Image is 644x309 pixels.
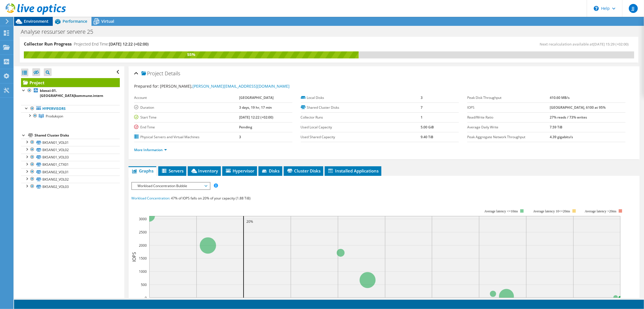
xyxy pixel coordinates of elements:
[134,105,239,110] label: Duration
[301,124,421,130] label: Used Local Capacity
[139,269,147,274] text: 1000
[550,115,587,120] b: 27% reads / 73% writes
[421,105,423,110] b: 7
[145,296,147,300] text: 0
[21,161,120,168] a: BKSAN01_CTX01
[35,132,120,139] div: Shared Cluster Disks
[134,124,239,130] label: End Time
[134,115,239,120] label: Start Time
[171,196,251,201] span: 47% of IOPS falls on 20% of your capacity (1.88 TiB)
[139,217,147,221] text: 3000
[21,146,120,153] a: BKSAN01_VOL02
[550,135,573,139] b: 4.39 gigabits/s
[63,19,87,24] span: Performance
[421,95,423,100] b: 3
[301,115,421,120] label: Collector Runs
[261,168,279,174] span: Disks
[134,95,239,101] label: Account
[301,134,421,140] label: Used Shared Capacity
[225,168,254,174] span: Hypervisor
[467,95,550,101] label: Peak Disk Throughput
[161,168,184,174] span: Servers
[21,168,120,176] a: BKSAN02_VOL01
[467,134,550,140] label: Peak Aggregate Network Throughput
[141,71,163,76] span: Project
[540,42,631,47] span: Next recalculation available at
[467,105,550,110] label: IOPS
[139,230,147,235] text: 2500
[18,29,102,35] h1: Analyse ressurser servere 25
[239,125,252,129] b: Pending
[139,256,147,261] text: 1500
[550,125,562,129] b: 7.59 TiB
[21,105,120,112] a: Hypervisors
[21,154,120,161] a: BKSAN01_VOL03
[467,115,550,120] label: Read/Write Ratio
[301,105,421,110] label: Shared Cluster Disks
[141,282,147,287] text: 500
[21,87,120,99] a: bkesxi-01.[GEOGRAPHIC_DATA]kommune.intern
[21,139,120,146] a: BKSAN01_VOL01
[421,135,433,139] b: 9.40 TiB
[139,243,147,248] text: 2000
[160,83,290,89] span: [PERSON_NAME],
[131,168,153,174] span: Graphs
[24,19,49,24] span: Environment
[594,6,599,11] svg: \n
[24,51,359,58] div: 55%
[21,78,120,87] a: Project
[585,209,617,213] text: Average latency >20ms
[246,219,253,224] text: 20%
[467,124,550,130] label: Average Daily Write
[134,134,239,140] label: Physical Servers and Virtual Machines
[533,209,570,213] tspan: Average latency 10<=20ms
[74,41,148,47] h4: Projected End Time:
[629,4,638,13] span: JJ
[46,114,63,119] span: Produksjon
[421,115,423,120] b: 1
[239,115,273,120] b: [DATE] 12:22 (+02:00)
[21,183,120,190] a: BKSAN02_VOL03
[239,105,272,110] b: 3 days, 19 hr, 17 min
[593,42,629,47] span: [DATE] 15:29 (+02:00)
[21,112,120,120] a: Produksjon
[134,147,167,152] a: More Information
[239,135,241,139] b: 3
[550,95,570,100] b: 410.60 MB/s
[21,176,120,183] a: BKSAN02_VOL02
[327,168,379,174] span: Installed Applications
[550,105,606,110] b: [GEOGRAPHIC_DATA], 6100 at 95%
[421,125,434,129] b: 5.00 GiB
[134,83,159,89] label: Prepared for:
[101,19,114,24] span: Virtual
[135,183,207,189] span: Workload Concentration Bubble
[165,70,180,77] span: Details
[131,196,170,201] span: Workload Concentration:
[287,168,320,174] span: Cluster Disks
[239,95,274,100] b: [GEOGRAPHIC_DATA]
[131,252,137,262] text: IOPS
[40,88,103,98] b: bkesxi-01.[GEOGRAPHIC_DATA]kommune.intern
[301,95,421,101] label: Local Disks
[191,168,218,174] span: Inventory
[109,41,148,47] span: [DATE] 12:22 (+02:00)
[484,209,518,213] tspan: Average latency <=10ms
[192,83,290,89] a: [PERSON_NAME][EMAIL_ADDRESS][DOMAIN_NAME]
